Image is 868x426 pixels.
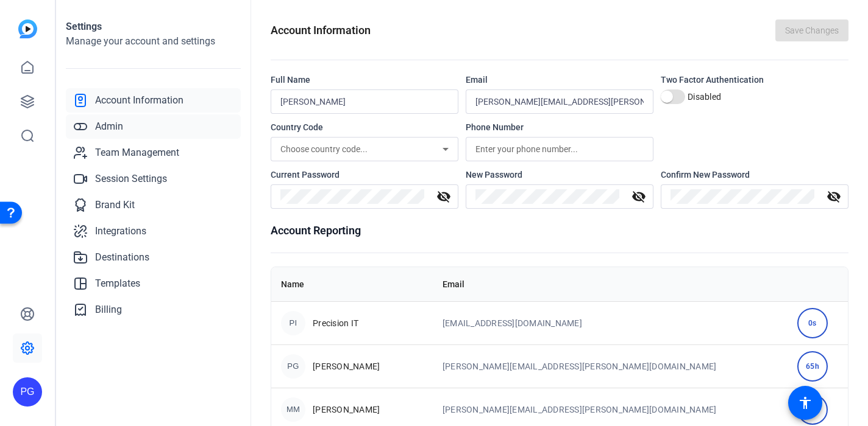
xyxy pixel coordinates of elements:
[66,219,241,243] a: Integrations
[271,121,458,133] div: Country Code
[280,144,368,154] span: Choose country code...
[95,198,135,212] span: Brand Kit
[95,172,167,186] span: Session Settings
[271,222,848,239] h1: Account Reporting
[271,22,371,39] h1: Account Information
[798,396,813,410] mat-icon: accessibility
[313,360,380,372] span: [PERSON_NAME]
[281,311,305,335] div: PI
[13,377,42,407] div: PG
[313,317,358,329] span: Precision IT
[466,121,653,133] div: Phone Number
[66,114,241,139] a: Admin
[429,189,458,204] mat-icon: visibility_off
[661,74,848,86] div: Two Factor Authentication
[281,397,305,422] div: MM
[313,403,380,416] span: [PERSON_NAME]
[95,93,183,108] span: Account Information
[66,193,241,217] a: Brand Kit
[66,88,241,113] a: Account Information
[797,351,828,382] div: 65h
[66,34,241,49] h2: Manage your account and settings
[95,224,146,239] span: Integrations
[819,189,848,204] mat-icon: visibility_off
[624,189,653,204] mat-icon: visibility_off
[18,19,37,38] img: blue-gradient.svg
[280,94,449,109] input: Enter your name...
[95,119,123,134] span: Admin
[271,74,458,86] div: Full Name
[661,169,848,181] div: Confirm New Password
[95,276,140,291] span: Templates
[475,142,644,156] input: Enter your phone number...
[433,301,788,344] td: [EMAIL_ADDRESS][DOMAIN_NAME]
[66,167,241,191] a: Session Settings
[797,308,828,338] div: 0s
[685,91,721,103] label: Disabled
[271,267,433,301] th: Name
[95,250,149,265] span: Destinations
[466,74,653,86] div: Email
[66,19,241,34] h1: Settings
[433,267,788,301] th: Email
[271,169,458,181] div: Current Password
[66,245,241,270] a: Destinations
[95,145,179,160] span: Team Management
[475,94,644,109] input: Enter your email...
[281,354,305,379] div: PG
[66,271,241,296] a: Templates
[95,302,122,317] span: Billing
[466,169,653,181] div: New Password
[66,141,241,165] a: Team Management
[66,298,241,322] a: Billing
[433,344,788,388] td: [PERSON_NAME][EMAIL_ADDRESS][PERSON_NAME][DOMAIN_NAME]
